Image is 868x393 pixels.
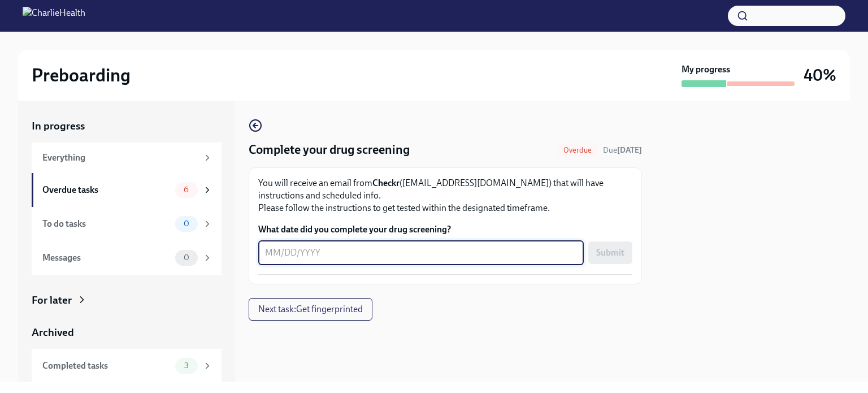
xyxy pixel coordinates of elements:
[249,141,410,158] h4: Complete your drug screening
[617,145,642,155] strong: [DATE]
[682,63,730,76] strong: My progress
[32,119,222,133] a: In progress
[177,219,196,228] span: 0
[32,293,222,308] a: For later
[557,146,598,154] span: Overdue
[32,142,222,173] a: Everything
[177,253,196,262] span: 0
[32,207,222,241] a: To do tasks0
[42,252,171,264] div: Messages
[258,304,363,315] span: Next task : Get fingerprinted
[32,349,222,383] a: Completed tasks3
[32,64,131,87] h2: Preboarding
[23,7,85,25] img: CharlieHealth
[32,173,222,207] a: Overdue tasks6
[42,218,171,230] div: To do tasks
[603,145,642,156] span: September 4th, 2025 09:00
[177,185,196,194] span: 6
[42,184,171,196] div: Overdue tasks
[32,325,222,340] a: Archived
[372,178,400,188] strong: Checkr
[258,223,632,236] label: What date did you complete your drug screening?
[804,65,836,85] h3: 40%
[42,360,171,372] div: Completed tasks
[32,293,72,308] div: For later
[258,177,632,214] p: You will receive an email from ([EMAIL_ADDRESS][DOMAIN_NAME]) that will have instructions and sch...
[603,145,642,155] span: Due
[249,298,372,321] button: Next task:Get fingerprinted
[32,241,222,275] a: Messages0
[42,152,198,164] div: Everything
[177,361,196,370] span: 3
